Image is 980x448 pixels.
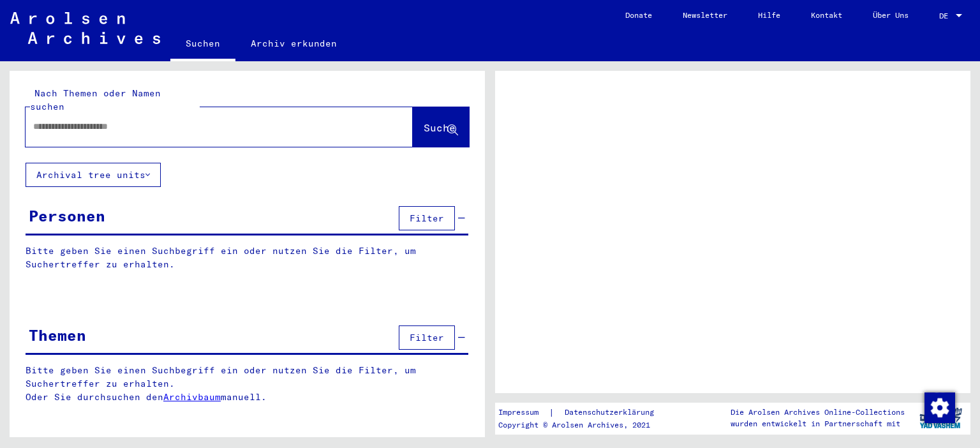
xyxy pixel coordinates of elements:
div: Personen [29,204,105,227]
p: Bitte geben Sie einen Suchbegriff ein oder nutzen Sie die Filter, um Suchertreffer zu erhalten. [26,244,468,271]
span: Suche [424,121,456,134]
p: Bitte geben Sie einen Suchbegriff ein oder nutzen Sie die Filter, um Suchertreffer zu erhalten. O... [26,364,469,404]
img: Zustimmung ändern [924,392,955,423]
span: Filter [410,332,444,343]
a: Suchen [170,28,235,61]
button: Archival tree units [26,163,161,187]
a: Datenschutzerklärung [554,406,669,419]
img: yv_logo.png [917,402,965,434]
div: Themen [29,324,86,347]
span: Filter [410,213,444,224]
a: Archiv erkunden [235,28,352,59]
a: Archivbaum [163,391,221,403]
p: wurden entwickelt in Partnerschaft mit [731,418,905,429]
img: Arolsen_neg.svg [10,12,160,44]
div: | [498,406,669,419]
button: Filter [399,325,455,350]
mat-label: Nach Themen oder Namen suchen [30,87,161,112]
span: DE [939,11,953,20]
p: Copyright © Arolsen Archives, 2021 [498,419,669,431]
button: Suche [413,107,469,147]
p: Die Arolsen Archives Online-Collections [731,407,905,418]
button: Filter [399,206,455,230]
a: Impressum [498,406,549,419]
